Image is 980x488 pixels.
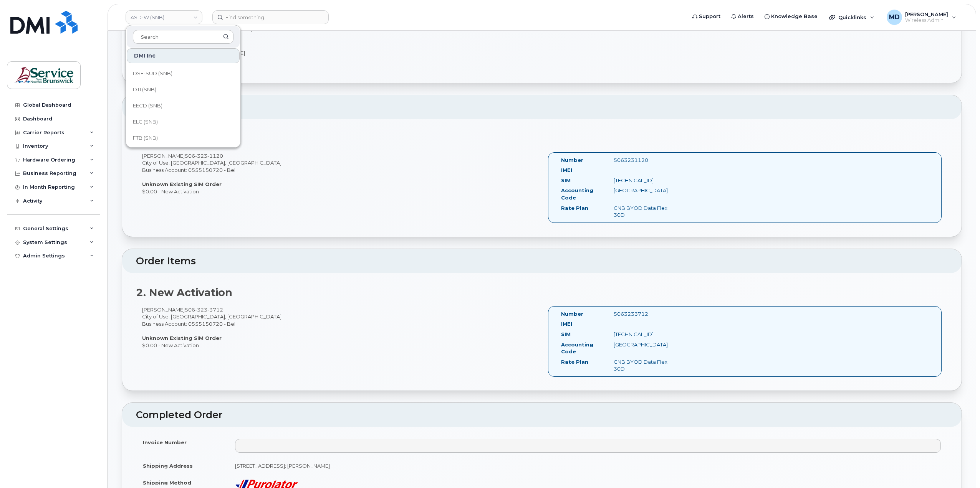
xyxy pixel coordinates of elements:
span: Wireless Admin [905,17,948,23]
label: Number [561,157,583,164]
h2: Order Items [136,256,948,267]
label: Invoice Number [143,439,187,446]
input: Find something... [212,10,329,24]
div: [TECHNICAL_ID] [608,177,681,184]
div: 5063233712 [608,310,681,318]
h2: Completed Order [136,410,948,420]
label: IMEI [561,320,572,328]
div: [PERSON_NAME] City of Use: [GEOGRAPHIC_DATA], [GEOGRAPHIC_DATA] Business Account: 0555150720 - Be... [136,152,542,195]
label: Accounting Code [561,341,602,355]
td: [STREET_ADDRESS] [195,21,536,45]
div: Matthew Deveau [881,10,962,25]
span: Alerts [738,13,754,20]
strong: Unknown Existing SIM Order [142,181,222,187]
span: 3712 [207,307,223,313]
strong: Unknown Existing SIM Order [142,335,222,341]
a: EECD (SNB) [127,98,240,114]
label: SIM [561,331,571,338]
span: FTB (SNB) [133,134,158,142]
span: 506 [185,153,223,159]
label: SIM [561,177,571,184]
span: Knowledge Base [771,13,818,20]
label: Shipping Address [143,462,193,470]
span: DSF-SUD (SNB) [133,70,172,77]
span: Quicklinks [838,14,866,20]
a: DSF-SUD (SNB) [127,66,240,81]
span: 1120 [207,153,223,159]
div: Quicklinks [824,10,880,25]
h2: Order Items [136,102,948,113]
strong: 2. New Activation [136,286,232,299]
div: [TECHNICAL_ID] [608,331,681,338]
a: FTB (SNB) [127,130,240,146]
div: 5063231120 [608,157,681,164]
div: DMI Inc [127,48,240,63]
label: Shipping Method [143,479,191,486]
label: Rate Plan [561,204,588,212]
span: 323 [195,153,207,159]
span: [PERSON_NAME] [905,11,948,17]
div: [GEOGRAPHIC_DATA] [608,341,681,348]
label: IMEI [561,167,572,174]
span: DTI (SNB) [133,86,156,94]
span: 323 [195,307,207,313]
span: MD [889,13,900,22]
div: GNB BYOD Data Flex 30D [608,358,681,373]
a: Knowledge Base [759,9,823,24]
td: [PERSON_NAME] [195,45,536,61]
label: Rate Plan [561,358,588,366]
span: Support [699,13,720,20]
div: [PERSON_NAME] City of Use: [GEOGRAPHIC_DATA], [GEOGRAPHIC_DATA] Business Account: 0555150720 - Be... [136,306,542,349]
div: [GEOGRAPHIC_DATA] [608,187,681,194]
a: Support [687,9,726,24]
a: Alerts [726,9,759,24]
a: ELG (SNB) [127,114,240,130]
a: DTI (SNB) [127,82,240,97]
input: Search [133,30,233,44]
span: EECD (SNB) [133,102,162,110]
label: Number [561,310,583,318]
a: ASD-W (SNB) [126,10,202,24]
label: Accounting Code [561,187,602,201]
span: ELG (SNB) [133,118,158,126]
span: 506 [185,307,223,313]
td: [STREET_ADDRESS]: [PERSON_NAME] [228,457,948,474]
div: GNB BYOD Data Flex 30D [608,204,681,219]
